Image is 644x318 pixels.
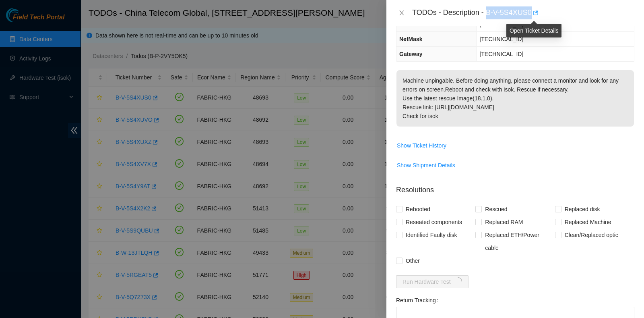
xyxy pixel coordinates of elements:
span: Rebooted [402,203,433,216]
div: Open Ticket Details [506,24,561,37]
span: Other [402,254,423,267]
button: Close [396,9,407,17]
span: Show Ticket History [397,141,446,150]
span: close [398,10,405,16]
p: Resolutions [396,178,634,195]
p: Machine unpingable. Before doing anything, please connect a monitor and look for any errors on sc... [396,70,634,127]
span: Show Shipment Details [397,161,455,170]
span: Identified Faulty disk [402,229,460,241]
button: Show Ticket History [396,139,447,152]
span: Clean/Replaced optic [561,229,621,241]
span: Replaced Machine [561,216,615,229]
span: Replaced RAM [482,216,526,229]
span: Rescued [482,203,510,216]
button: Show Shipment Details [396,159,456,172]
span: [TECHNICAL_ID] [479,36,523,42]
span: [TECHNICAL_ID] [479,51,523,57]
span: Reseated components [402,216,465,229]
div: TODOs - Description - B-V-5S4XUS0 [412,6,634,19]
label: Return Tracking [396,294,442,307]
span: Replaced disk [561,203,603,216]
span: Gateway [399,51,423,57]
span: NetMask [399,36,423,42]
span: Replaced ETH/Power cable [482,229,555,254]
button: Run Hardware Testloading [396,275,469,288]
